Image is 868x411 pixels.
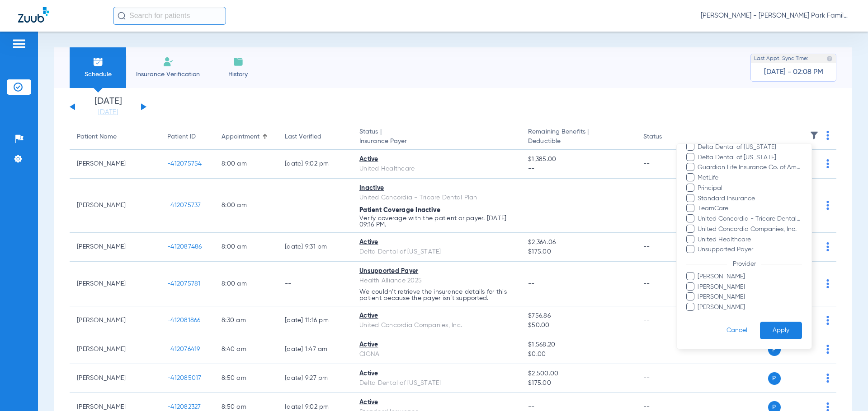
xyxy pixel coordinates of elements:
span: Principal [697,184,802,193]
span: Provider [727,261,761,267]
span: [PERSON_NAME] [697,292,802,302]
span: Guardian Life Insurance Co. of America [697,163,802,172]
span: United Concordia Companies, Inc. [697,225,802,234]
span: Standard Insurance [697,194,802,203]
span: [PERSON_NAME] [697,272,802,282]
span: United Concordia - Tricare Dental Plan [697,214,802,224]
button: Cancel [714,322,760,339]
span: Delta Dental of [US_STATE] [697,153,802,162]
span: Unsupported Payer [697,245,802,254]
span: MetLife [697,173,802,183]
span: TeamCare [697,204,802,213]
span: Delta Dental of [US_STATE] [697,143,802,152]
span: [PERSON_NAME] [697,303,802,312]
span: United Healthcare [697,235,802,245]
button: Apply [760,322,802,339]
span: [PERSON_NAME] [697,282,802,292]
